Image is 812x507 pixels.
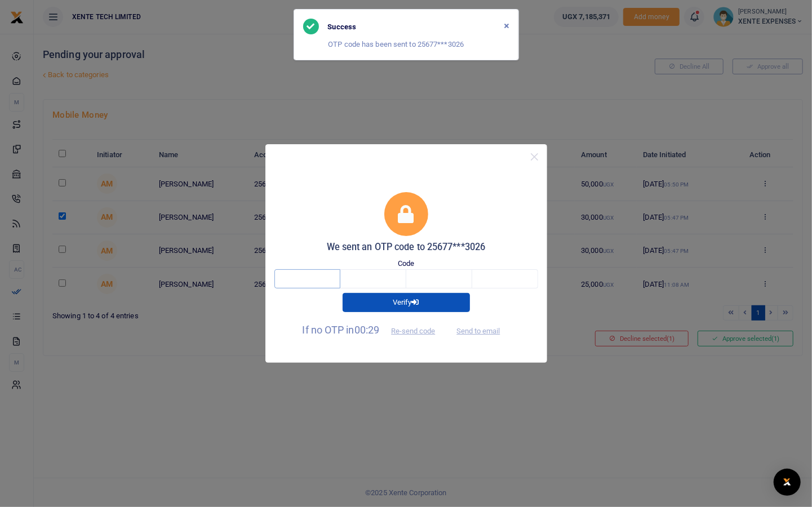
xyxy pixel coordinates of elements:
button: Verify [343,293,470,312]
button: Close [505,21,509,31]
h5: We sent an OTP code to 25677***3026 [274,242,538,253]
h6: Success [328,23,357,32]
p: OTP code has been sent to 25677***3026 [328,39,509,51]
button: Close [526,149,543,165]
span: 00:29 [354,324,380,336]
span: If no OTP in [303,324,445,336]
div: Open Intercom Messenger [774,469,801,496]
label: Code [398,258,414,269]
